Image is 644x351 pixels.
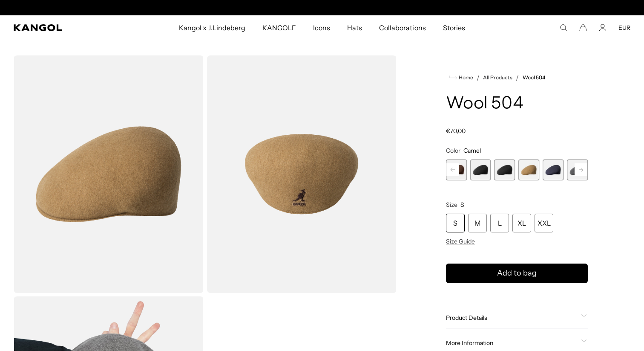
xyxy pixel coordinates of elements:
[207,55,397,293] img: color-camel
[497,267,537,279] span: Add to bag
[14,55,204,293] img: color-camel
[483,75,512,81] a: All Products
[446,147,460,154] span: Color
[490,214,509,232] div: L
[468,214,487,232] div: M
[443,15,465,40] span: Stories
[234,4,410,11] div: Announcement
[234,4,410,11] slideshow-component: Announcement bar
[518,160,539,180] div: 11 of 21
[313,15,330,40] span: Icons
[446,339,578,347] span: More Information
[446,264,588,283] button: Add to bag
[347,15,362,40] span: Hats
[446,201,457,209] span: Size
[470,160,491,180] label: Black
[543,160,563,180] div: 12 of 21
[446,160,467,180] div: 8 of 21
[371,15,434,40] a: Collaborations
[170,15,254,40] a: Kangol x J.Lindeberg
[457,75,473,81] span: Home
[234,4,410,11] div: 1 of 2
[518,160,539,180] label: Camel
[599,24,607,32] a: Account
[446,314,578,322] span: Product Details
[446,160,467,180] label: Tobacco
[446,95,588,113] h1: Wool 504
[473,73,480,83] li: /
[339,15,371,40] a: Hats
[512,214,531,232] div: XL
[179,15,245,40] span: Kangol x J.Lindeberg
[305,15,339,40] a: Icons
[543,160,563,180] label: Dark Blue
[618,24,630,32] button: EUR
[523,75,545,81] a: Wool 504
[460,201,464,209] span: S
[254,15,305,40] a: KANGOLF
[512,73,519,83] li: /
[463,147,481,154] span: Camel
[449,74,473,81] a: Home
[446,127,466,135] span: €70,00
[567,160,588,180] div: 13 of 21
[560,24,567,32] summary: Search here
[434,15,474,40] a: Stories
[446,73,588,83] nav: breadcrumbs
[14,24,118,31] a: Kangol
[535,214,553,232] div: XXL
[446,214,465,232] div: S
[567,160,588,180] label: Dark Flannel
[379,15,425,40] span: Collaborations
[470,160,491,180] div: 9 of 21
[446,238,475,245] span: Size Guide
[262,15,296,40] span: KANGOLF
[579,24,587,32] button: Cart
[494,160,515,180] div: 10 of 21
[494,160,515,180] label: Black/Gold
